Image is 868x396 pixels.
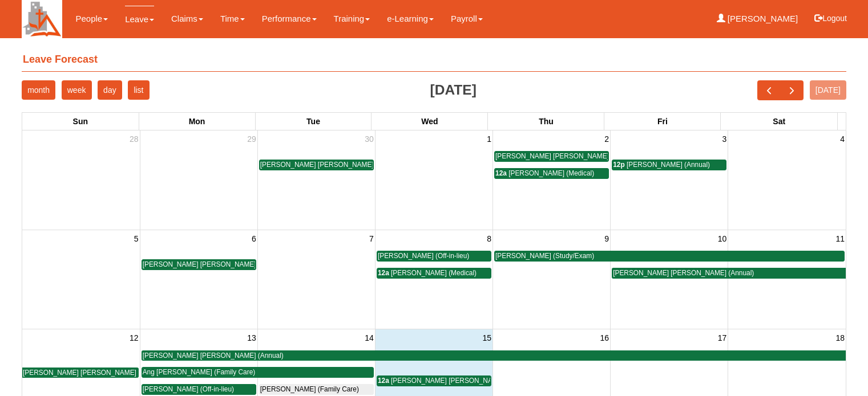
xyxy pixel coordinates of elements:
[75,6,108,32] a: People
[62,80,92,100] button: week
[717,6,798,32] a: [PERSON_NAME]
[378,269,389,277] span: 12a
[773,117,785,126] span: Sat
[494,151,609,162] a: [PERSON_NAME] [PERSON_NAME] (Off-in-lieu)
[251,232,257,246] span: 6
[143,260,284,268] span: [PERSON_NAME] [PERSON_NAME] (Annual)
[612,160,726,170] a: 12p [PERSON_NAME] (Annual)
[220,6,245,32] a: Time
[128,80,149,100] button: list
[451,6,483,32] a: Payroll
[603,232,610,246] span: 9
[260,385,359,393] span: [PERSON_NAME] (Family Care)
[22,48,846,72] h4: Leave Forecast
[125,6,154,32] a: Leave
[810,80,846,100] button: [DATE]
[259,384,374,395] a: [PERSON_NAME] (Family Care)
[171,6,203,32] a: Claims
[246,331,257,345] span: 13
[128,331,140,345] span: 12
[627,161,710,169] span: [PERSON_NAME] (Annual)
[421,117,438,126] span: Wed
[378,252,469,260] span: [PERSON_NAME] (Off-in-lieu)
[377,251,491,262] a: [PERSON_NAME] (Off-in-lieu)
[495,252,594,260] span: [PERSON_NAME] (Study/Exam)
[430,83,477,98] h2: [DATE]
[780,80,804,100] button: next
[364,132,375,146] span: 30
[306,117,320,126] span: Tue
[481,331,492,345] span: 15
[486,132,492,146] span: 1
[364,331,375,345] span: 14
[377,375,491,386] a: 12a [PERSON_NAME] [PERSON_NAME] (Medical)
[508,169,594,177] span: [PERSON_NAME] (Medical)
[834,331,846,345] span: 18
[368,232,375,246] span: 7
[806,5,855,32] button: Logout
[603,132,610,146] span: 2
[334,6,370,32] a: Training
[142,384,256,395] a: [PERSON_NAME] (Off-in-lieu)
[378,377,389,385] span: 12a
[246,132,257,146] span: 29
[128,132,140,146] span: 28
[495,169,507,177] span: 12a
[73,117,88,126] span: Sun
[23,369,164,377] span: [PERSON_NAME] [PERSON_NAME] (Annual)
[613,161,625,169] span: 12p
[189,117,205,126] span: Mon
[262,6,317,32] a: Performance
[98,80,122,100] button: day
[133,232,140,246] span: 5
[259,160,374,170] a: [PERSON_NAME] [PERSON_NAME] (Medical)
[839,132,846,146] span: 4
[387,6,434,32] a: e-Learning
[657,117,668,126] span: Fri
[142,259,256,270] a: [PERSON_NAME] [PERSON_NAME] (Annual)
[612,268,846,279] a: [PERSON_NAME] [PERSON_NAME] (Annual)
[757,80,781,100] button: prev
[143,352,284,360] span: [PERSON_NAME] [PERSON_NAME] (Annual)
[834,232,846,246] span: 11
[494,168,609,179] a: 12a [PERSON_NAME] (Medical)
[22,368,139,378] a: [PERSON_NAME] [PERSON_NAME] (Annual)
[377,268,491,279] a: 12a [PERSON_NAME] (Medical)
[539,117,554,126] span: Thu
[143,368,256,376] span: Ang [PERSON_NAME] (Family Care)
[22,80,55,100] button: month
[613,269,754,277] span: [PERSON_NAME] [PERSON_NAME] (Annual)
[142,367,374,378] a: Ang [PERSON_NAME] (Family Care)
[391,269,477,277] span: [PERSON_NAME] (Medical)
[486,232,492,246] span: 8
[142,350,846,361] a: [PERSON_NAME] [PERSON_NAME] (Annual)
[143,385,234,393] span: [PERSON_NAME] (Off-in-lieu)
[494,251,845,262] a: [PERSON_NAME] (Study/Exam)
[717,232,728,246] span: 10
[717,331,728,345] span: 17
[721,132,728,146] span: 3
[260,161,403,169] span: [PERSON_NAME] [PERSON_NAME] (Medical)
[599,331,611,345] span: 16
[391,377,534,385] span: [PERSON_NAME] [PERSON_NAME] (Medical)
[495,152,644,160] span: [PERSON_NAME] [PERSON_NAME] (Off-in-lieu)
